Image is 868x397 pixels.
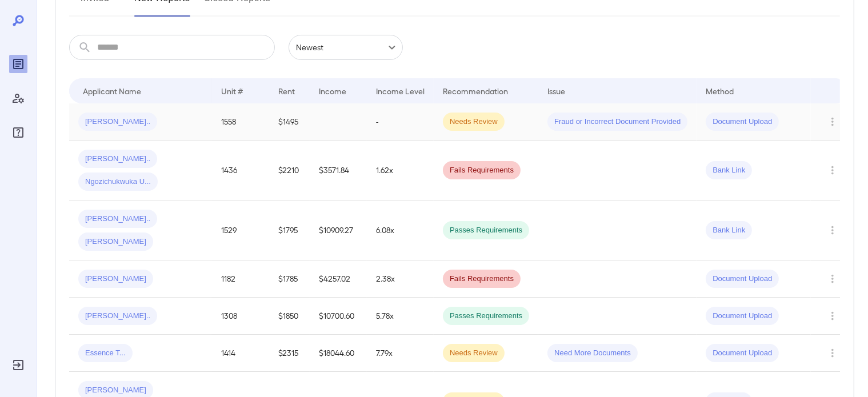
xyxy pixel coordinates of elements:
button: Row Actions [823,270,842,288]
span: Document Upload [706,274,779,284]
span: Fails Requirements [443,274,521,284]
span: [PERSON_NAME] [78,236,153,247]
span: Bank Link [706,225,752,236]
span: Fails Requirements [443,165,521,176]
td: $10700.60 [310,298,367,335]
span: [PERSON_NAME].. [78,154,157,165]
span: [PERSON_NAME].. [78,117,157,127]
div: Unit # [221,84,243,98]
span: Need More Documents [547,348,638,359]
span: Essence T... [78,348,133,359]
span: Passes Requirements [443,311,529,322]
span: Document Upload [706,117,779,127]
td: $1785 [269,260,310,298]
div: Newest [289,35,403,60]
div: Manage Users [9,89,27,107]
span: Bank Link [706,165,752,176]
div: Issue [547,84,566,98]
div: Recommendation [443,84,508,98]
span: Document Upload [706,348,779,359]
span: [PERSON_NAME] [78,385,153,396]
span: Needs Review [443,117,505,127]
td: $1795 [269,200,310,260]
td: 6.08x [367,200,434,260]
td: 5.78x [367,298,434,335]
span: Needs Review [443,348,505,359]
td: 1182 [212,260,269,298]
div: FAQ [9,123,27,142]
td: $1850 [269,298,310,335]
span: Ngozichukwuka U... [78,177,158,187]
button: Row Actions [823,161,842,179]
td: 1436 [212,141,269,200]
td: $10909.27 [310,200,367,260]
span: [PERSON_NAME].. [78,214,157,224]
div: Income Level [376,84,425,98]
td: $2210 [269,141,310,200]
td: $3571.84 [310,141,367,200]
td: 1558 [212,103,269,141]
button: Row Actions [823,344,842,362]
td: 1.62x [367,141,434,200]
button: Row Actions [823,221,842,239]
button: Row Actions [823,307,842,325]
td: 1414 [212,335,269,372]
td: $1495 [269,103,310,141]
td: 1529 [212,200,269,260]
td: $4257.02 [310,260,367,298]
span: Document Upload [706,311,779,322]
td: 2.38x [367,260,434,298]
td: 7.79x [367,335,434,372]
td: $18044.60 [310,335,367,372]
span: Passes Requirements [443,225,529,236]
div: Applicant Name [83,84,141,98]
div: Reports [9,55,27,73]
div: Method [706,84,734,98]
div: Log Out [9,356,27,374]
span: [PERSON_NAME] [78,274,153,284]
button: Row Actions [823,113,842,131]
td: 1308 [212,298,269,335]
td: $2315 [269,335,310,372]
td: - [367,103,434,141]
div: Rent [278,84,297,98]
div: Income [319,84,346,98]
span: Fraud or Incorrect Document Provided [547,117,687,127]
span: [PERSON_NAME].. [78,311,157,322]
